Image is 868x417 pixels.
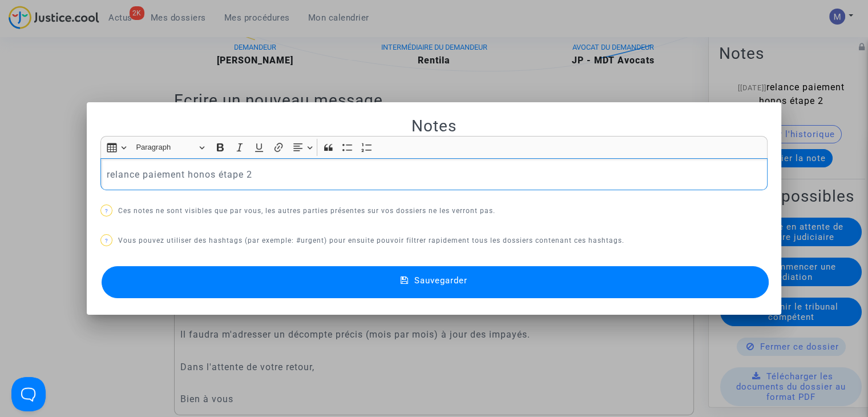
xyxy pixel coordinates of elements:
button: Paragraph [131,139,210,157]
p: Ces notes ne sont visibles que par vous, les autres parties présentes sur vos dossiers ne les ver... [100,204,768,218]
h2: Notes [100,116,768,136]
div: Editor toolbar [100,136,768,158]
span: Paragraph [136,141,195,154]
iframe: Help Scout Beacon - Open [11,377,46,411]
span: ? [105,238,108,244]
span: ? [105,208,108,214]
div: Rich Text Editor, main [100,158,768,190]
span: Sauvegarder [414,275,467,286]
button: Sauvegarder [102,266,769,298]
p: relance paiement honos étape 2 [107,167,762,182]
p: Vous pouvez utiliser des hashtags (par exemple: #urgent) pour ensuite pouvoir filtrer rapidement ... [100,234,768,248]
